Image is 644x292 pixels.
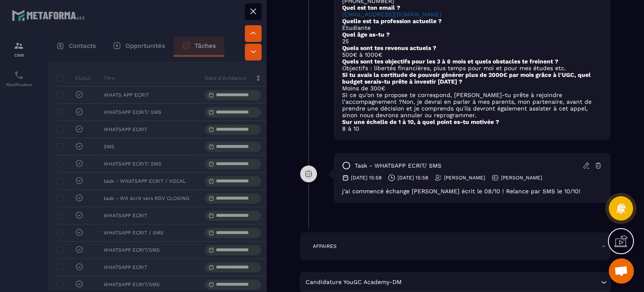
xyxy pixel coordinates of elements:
[342,71,591,85] strong: Si tu avais la certitude de pouvoir générer plus de 2000€ par mois grâce à l'UGC, quel budget ser...
[342,85,602,92] p: Moins de 300€
[351,174,382,181] p: [DATE] 15:58
[397,174,428,181] p: [DATE] 15:58
[342,118,499,125] strong: Sur une échelle de 1 à 10, à quel point es-tu motivée ?
[342,125,602,132] p: 8 à 10
[304,278,403,287] span: Candidature YouGC Academy-DM
[342,58,558,65] strong: Quels sont tes objectifs pour les 3 à 6 mois et quels obstacles te freinent ?
[444,174,485,181] p: [PERSON_NAME]
[342,51,602,58] p: 500€ à 1000€
[342,45,436,51] strong: Quels sont tes revenus actuels ?
[501,174,542,181] p: [PERSON_NAME]
[342,31,390,38] strong: Quel âge as-tu ?
[342,11,441,18] a: [EMAIL_ADDRESS][DOMAIN_NAME]
[342,18,442,24] strong: Quelle est ta profession actuelle ?
[342,4,400,11] strong: Quel est ton email ?
[313,243,337,250] p: AFFAIRES
[342,188,602,195] div: j'ai commencé échange [PERSON_NAME] écrit le 08/10 ! Relance par SMS le 10/10!
[342,92,602,118] p: Si ce qu’on te propose te correspond, [PERSON_NAME]-tu prête à rejoindre l’accompagnement ?Non, j...
[300,273,610,292] div: Search for option
[342,38,602,45] p: 25
[355,162,441,170] p: task - WHATSAPP ECRIT/ SMS
[342,24,602,31] p: Étudiante
[403,278,599,287] input: Search for option
[342,65,602,71] p: Objectifs : libertés financières, plus temps pour moi et pour mes études etc.
[609,258,634,284] div: Ouvrir le chat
